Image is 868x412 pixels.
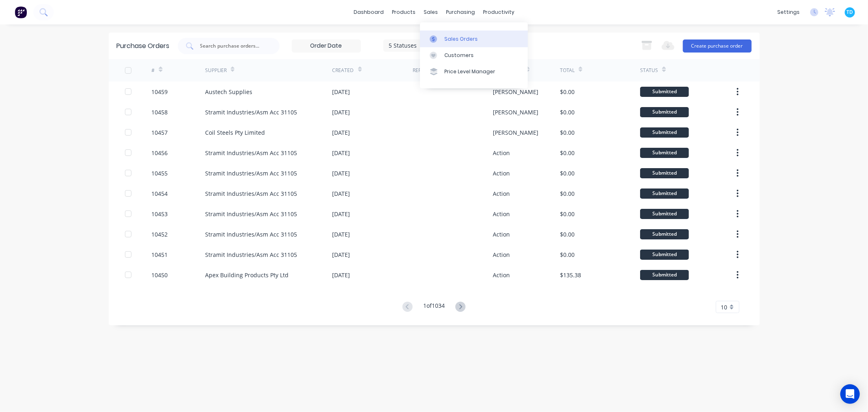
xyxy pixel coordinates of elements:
[205,67,227,74] div: Supplier
[151,67,155,74] div: #
[117,41,170,51] div: Purchase Orders
[332,210,350,218] div: [DATE]
[332,108,350,116] div: [DATE]
[151,210,168,218] div: 10453
[15,6,27,18] img: Factory
[640,250,689,260] div: Submitted
[493,149,510,157] div: Action
[640,209,689,219] div: Submitted
[640,270,689,280] div: Submitted
[205,230,297,239] div: Stramit Industries/Asm Acc 31105
[640,168,689,178] div: Submitted
[423,301,445,313] div: 1 of 1034
[151,271,168,279] div: 10450
[493,271,510,279] div: Action
[205,108,297,116] div: Stramit Industries/Asm Acc 31105
[205,128,265,137] div: Coil Steels Pty Limited
[493,210,510,218] div: Action
[640,148,689,158] div: Submitted
[332,250,350,259] div: [DATE]
[420,64,528,80] a: Price Level Manager
[773,6,804,18] div: settings
[560,189,575,198] div: $0.00
[444,35,478,43] div: Sales Orders
[151,108,168,116] div: 10458
[560,67,575,74] div: Total
[683,39,752,53] button: Create purchase order
[199,42,267,50] input: Search purchase orders...
[332,230,350,239] div: [DATE]
[151,128,168,137] div: 10457
[332,169,350,178] div: [DATE]
[420,6,442,18] div: sales
[721,303,728,311] span: 10
[420,47,528,64] a: Customers
[493,189,510,198] div: Action
[205,189,297,198] div: Stramit Industries/Asm Acc 31105
[560,169,575,178] div: $0.00
[847,9,853,16] span: TD
[640,229,689,239] div: Submitted
[444,52,474,59] div: Customers
[388,6,420,18] div: products
[640,67,658,74] div: Status
[640,87,689,97] div: Submitted
[560,88,575,96] div: $0.00
[350,6,388,18] a: dashboard
[493,230,510,239] div: Action
[151,149,168,157] div: 10456
[151,250,168,259] div: 10451
[560,271,581,279] div: $135.38
[560,250,575,259] div: $0.00
[205,250,297,259] div: Stramit Industries/Asm Acc 31105
[205,149,297,157] div: Stramit Industries/Asm Acc 31105
[332,189,350,198] div: [DATE]
[332,271,350,279] div: [DATE]
[205,271,289,279] div: Apex Building Products Pty Ltd
[640,188,689,199] div: Submitted
[444,68,495,75] div: Price Level Manager
[640,107,689,117] div: Submitted
[560,210,575,218] div: $0.00
[479,6,518,18] div: productivity
[151,169,168,178] div: 10455
[493,108,538,116] div: [PERSON_NAME]
[493,250,510,259] div: Action
[420,31,528,47] a: Sales Orders
[493,88,538,96] div: [PERSON_NAME]
[493,169,510,178] div: Action
[413,67,439,74] div: Reference
[840,384,860,404] div: Open Intercom Messenger
[640,127,689,138] div: Submitted
[332,128,350,137] div: [DATE]
[205,88,252,96] div: Austech Supplies
[151,189,168,198] div: 10454
[493,128,538,137] div: [PERSON_NAME]
[560,128,575,137] div: $0.00
[442,6,479,18] div: purchasing
[332,88,350,96] div: [DATE]
[560,108,575,116] div: $0.00
[560,149,575,157] div: $0.00
[205,210,297,218] div: Stramit Industries/Asm Acc 31105
[389,41,447,50] div: 5 Statuses
[205,169,297,178] div: Stramit Industries/Asm Acc 31105
[292,40,361,52] input: Order Date
[151,230,168,239] div: 10452
[332,67,354,74] div: Created
[332,149,350,157] div: [DATE]
[560,230,575,239] div: $0.00
[151,88,168,96] div: 10459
